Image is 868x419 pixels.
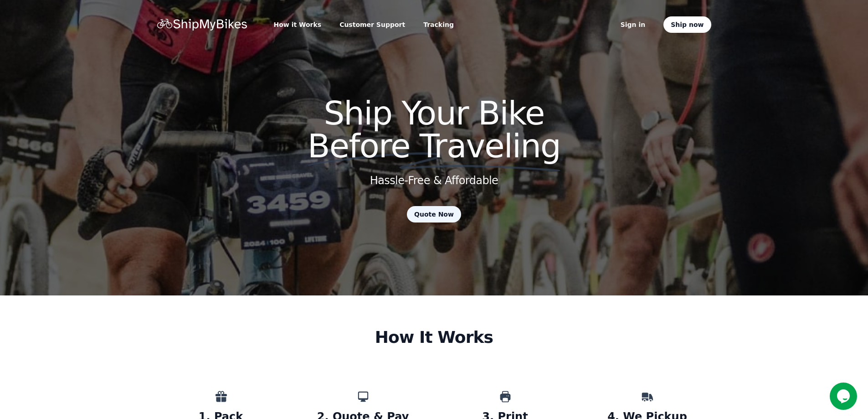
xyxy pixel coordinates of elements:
span: Before Traveling [308,127,560,165]
a: Home [157,19,248,31]
iframe: chat widget [830,383,859,410]
a: Sign in [617,18,649,31]
h2: Hassle-Free & Affordable [370,173,498,188]
a: Ship now [663,16,711,33]
span: Ship now [671,20,704,29]
a: Customer Support [336,18,409,31]
h1: Ship Your Bike [230,97,638,162]
h2: How It Works [281,328,587,347]
a: How it Works [270,18,325,31]
a: Quote Now [407,206,461,222]
a: Tracking [420,18,457,31]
